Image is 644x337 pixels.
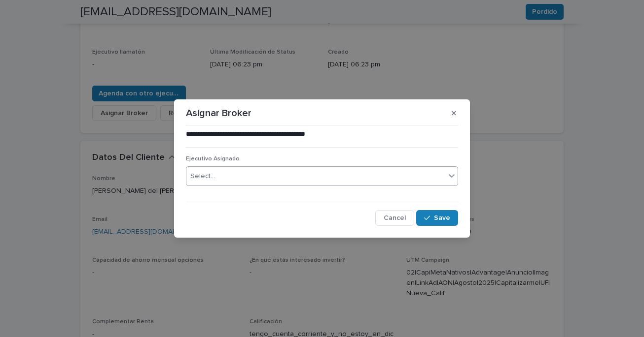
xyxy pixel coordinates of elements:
[434,214,450,221] span: Save
[384,214,406,221] span: Cancel
[375,210,414,226] button: Cancel
[190,171,215,182] div: Select...
[186,107,251,119] p: Asignar Broker
[186,156,240,162] span: Ejecutivo Asignado
[416,210,458,226] button: Save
